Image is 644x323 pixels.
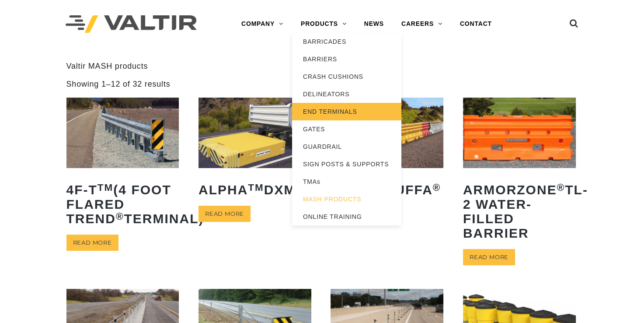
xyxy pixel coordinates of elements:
sup: ® [433,182,441,193]
a: DELINEATORS [292,85,401,103]
a: SIGN POSTS & SUPPORTS [292,155,401,173]
p: Valtir MASH products [66,61,578,71]
a: COMPANY [233,15,292,33]
h2: 4F-T (4 Foot Flared TREND Terminal) [66,176,179,232]
sup: ® [116,211,124,222]
a: 4F-TTM(4 Foot Flared TREND®Terminal) [66,98,179,232]
sup: TM [248,182,264,193]
a: END TERMINALS [292,103,401,120]
a: BARRIERS [292,50,401,68]
a: CONTACT [451,15,501,33]
a: TMAs [292,173,401,190]
p: Showing 1–12 of 32 results [66,79,171,89]
a: GATES [292,120,401,138]
a: ONLINE TRAINING [292,208,401,225]
img: Valtir [66,15,197,33]
h2: ArmorZone TL-2 Water-Filled Barrier [463,176,576,247]
sup: ® [557,182,565,193]
a: GUARDRAIL [292,138,401,155]
a: ALPHATMDXM [198,98,311,204]
a: CAREERS [393,15,451,33]
a: Read more about “ALPHATM DXM” [198,206,251,222]
a: NEWS [355,15,393,33]
a: MASH PRODUCTS [292,190,401,208]
a: Read more about “ArmorZone® TL-2 Water-Filled Barrier” [463,249,515,265]
h2: ALPHA DXM [198,176,311,204]
sup: TM [97,182,114,193]
a: PRODUCTS [292,15,355,33]
a: Read more about “4F-TTM (4 Foot Flared TREND® Terminal)” [66,235,118,251]
a: ArmorZone®TL-2 Water-Filled Barrier [463,98,576,247]
a: CRASH CUSHIONS [292,68,401,85]
a: BARRICADES [292,33,401,50]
